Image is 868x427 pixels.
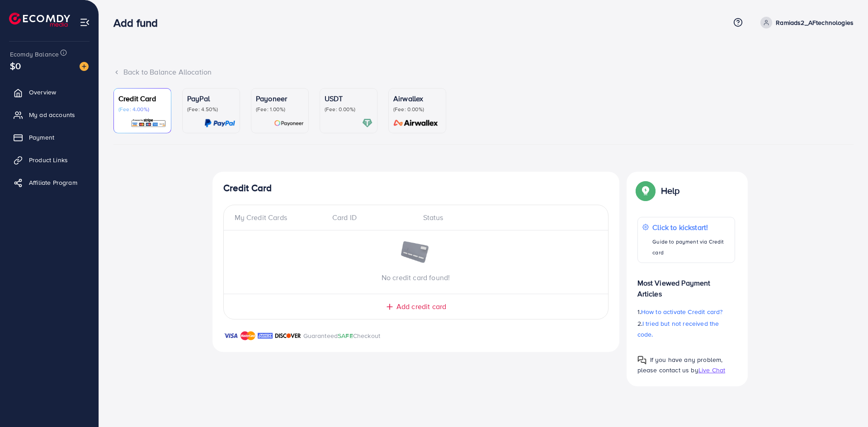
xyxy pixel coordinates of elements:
p: Airwallex [393,93,441,104]
span: Payment [29,133,54,142]
p: Guaranteed Checkout [303,330,381,341]
img: logo [9,13,70,27]
a: Product Links [7,151,92,169]
img: card [131,118,166,128]
iframe: Chat [830,386,861,420]
p: 2. [637,318,735,340]
p: Help [661,185,680,196]
div: Back to Balance Allocation [113,67,854,77]
img: Popup guide [637,356,646,365]
img: brand [275,330,301,341]
span: SAFE [338,331,353,340]
h4: Credit Card [223,183,609,194]
img: Popup guide [637,183,654,199]
span: Add credit card [396,301,446,312]
img: brand [241,330,255,341]
img: image [80,62,89,71]
p: Ramiads2_AFtechnologies [776,17,854,28]
span: $0 [10,59,21,72]
img: brand [258,330,273,341]
span: Product Links [29,155,68,164]
p: Credit Card [118,93,166,104]
img: card [391,118,441,128]
p: 1. [637,306,735,317]
img: card [362,118,373,128]
span: Overview [29,88,56,97]
p: Most Viewed Payment Articles [637,270,735,299]
span: I tried but not received the code. [637,319,719,339]
p: PayPal [187,93,235,104]
p: (Fee: 0.00%) [393,106,441,113]
img: image [400,241,432,265]
p: (Fee: 4.50%) [187,106,235,113]
span: Ecomdy Balance [10,50,59,59]
span: My ad accounts [29,110,75,119]
p: USDT [325,93,373,104]
a: Payment [7,128,92,146]
img: menu [80,17,90,28]
div: My Credit Cards [235,212,325,223]
span: If you have any problem, please contact us by [637,355,723,375]
p: Payoneer [256,93,304,104]
img: brand [223,330,238,341]
span: How to activate Credit card? [641,307,722,316]
a: Ramiads2_AFtechnologies [757,17,854,28]
div: Status [416,212,597,223]
span: Live Chat [698,366,725,375]
a: Affiliate Program [7,174,92,192]
a: My ad accounts [7,106,92,124]
p: (Fee: 1.00%) [256,106,304,113]
h3: Add fund [113,16,165,29]
p: (Fee: 4.00%) [118,106,166,113]
p: Guide to payment via Credit card [652,236,730,258]
span: Affiliate Program [29,178,77,187]
p: (Fee: 0.00%) [325,106,373,113]
img: card [274,118,304,128]
a: Overview [7,83,92,101]
img: card [204,118,235,128]
p: No credit card found! [224,272,608,283]
div: Card ID [325,212,416,223]
p: Click to kickstart! [652,222,730,233]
